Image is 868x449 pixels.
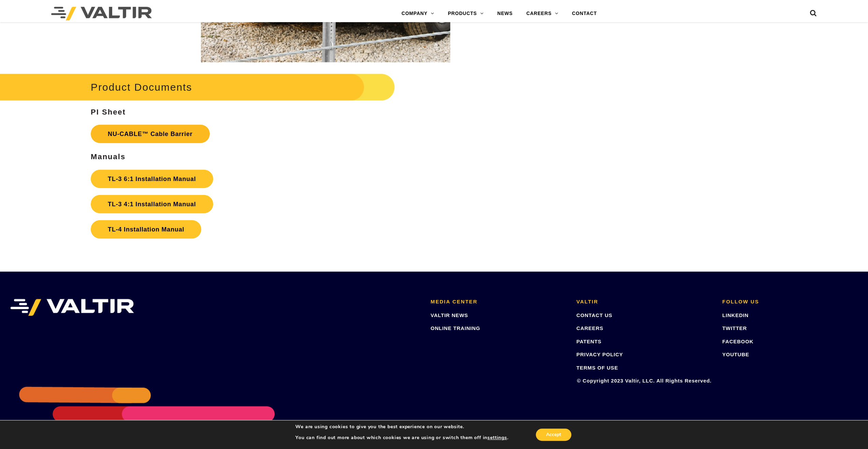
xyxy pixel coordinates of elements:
[441,7,490,20] a: PRODUCTS
[722,339,753,344] a: FACEBOOK
[91,125,209,143] a: NU-CABLE™ Cable Barrier
[295,424,508,430] p: We are using cookies to give you the best experience on our website.
[576,312,612,318] a: CONTACT US
[519,7,565,20] a: CAREERS
[722,312,748,318] a: LINKEDIN
[395,7,441,20] a: COMPANY
[565,7,604,20] a: CONTACT
[51,7,152,20] img: Valtir
[10,299,134,316] img: VALTIR
[576,365,618,371] a: TERMS OF USE
[430,299,566,305] h2: MEDIA CENTER
[295,435,508,441] p: You can find out more about which cookies we are using or switch them off in .
[91,220,201,239] a: TL-4 Installation Manual
[91,108,126,116] strong: PI Sheet
[576,299,712,305] h2: VALTIR
[722,299,858,305] h2: FOLLOW US
[576,377,712,385] p: © Copyright 2023 Valtir, LLC. All Rights Reserved.
[487,435,507,441] button: settings
[490,7,519,20] a: NEWS
[91,195,213,213] a: TL-3 4:1 Installation Manual
[91,152,126,161] strong: Manuals
[576,351,623,357] a: PRIVACY POLICY
[722,325,747,331] a: TWITTER
[430,325,480,331] a: ONLINE TRAINING
[722,351,749,357] a: YOUTUBE
[576,325,603,331] a: CAREERS
[91,170,213,188] a: TL-3 6:1 Installation Manual
[576,339,601,344] a: PATENTS
[430,312,468,318] a: VALTIR NEWS
[536,429,571,441] button: Accept
[108,176,196,182] strong: TL-3 6:1 Installation Manual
